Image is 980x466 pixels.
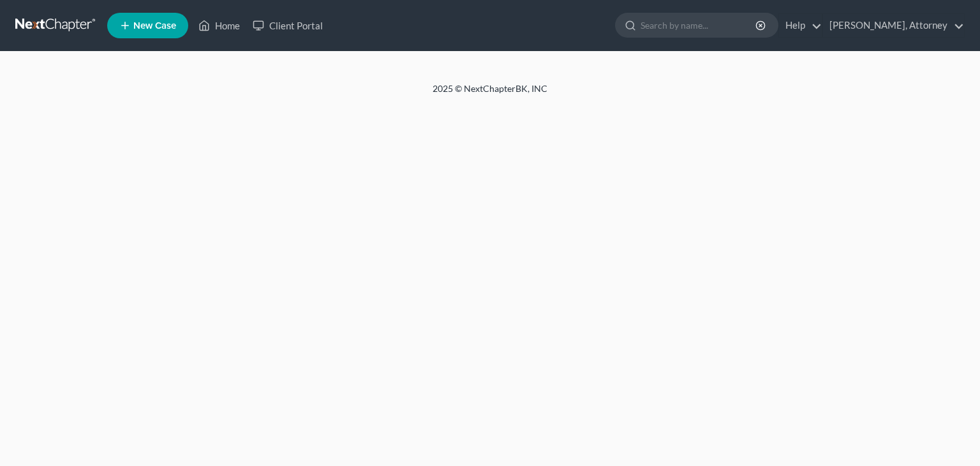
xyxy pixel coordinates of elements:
[641,13,757,37] input: Search by name...
[246,14,329,37] a: Client Portal
[126,82,854,105] div: 2025 © NextChapterBK, INC
[192,14,246,37] a: Home
[133,21,176,31] span: New Case
[823,14,964,37] a: [PERSON_NAME], Attorney
[779,14,822,37] a: Help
